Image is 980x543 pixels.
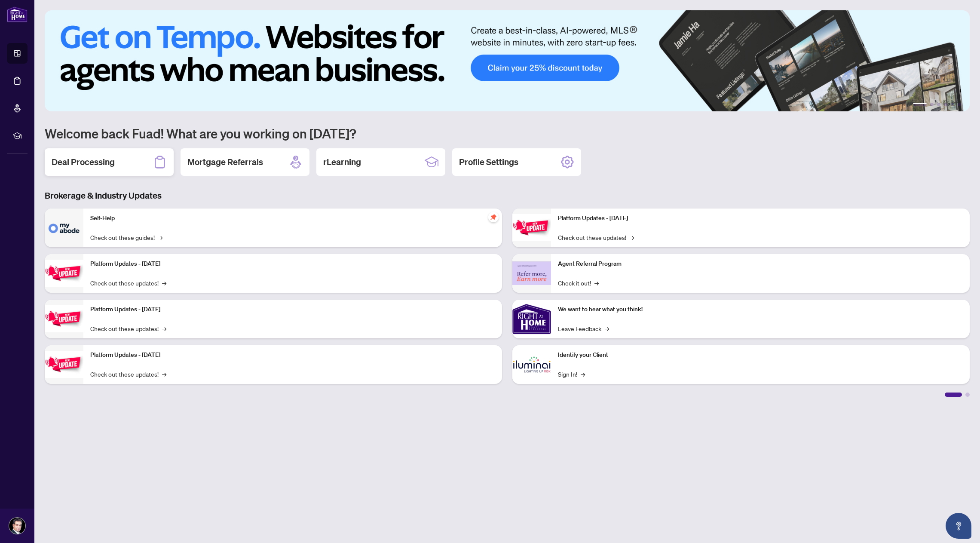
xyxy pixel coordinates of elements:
a: Check it out!→ [558,278,599,288]
span: → [162,324,166,333]
button: 1 [913,103,927,106]
span: pushpin [488,212,499,222]
a: Check out these guides!→ [90,233,162,242]
span: → [162,369,166,379]
span: → [162,278,166,288]
p: Agent Referral Program [558,259,963,269]
img: Slide 0 [45,10,970,111]
a: Check out these updates!→ [90,278,166,288]
h3: Brokerage & Industry Updates [45,190,970,202]
span: → [158,233,162,242]
button: 2 [930,103,934,106]
img: We want to hear what you think! [512,300,551,338]
img: Platform Updates - July 8, 2025 [45,351,83,378]
img: Platform Updates - June 23, 2025 [512,214,551,241]
p: Self-Help [90,214,495,223]
h2: rLearning [323,156,361,168]
p: We want to hear what you think! [558,305,963,314]
a: Leave Feedback→ [558,324,609,333]
button: 4 [944,103,947,106]
h2: Deal Processing [52,156,115,168]
p: Platform Updates - [DATE] [90,259,495,269]
h2: Profile Settings [459,156,518,168]
span: → [630,233,634,242]
h1: Welcome back Fuad! What are you working on [DATE]? [45,125,970,141]
span: → [594,278,599,288]
img: Platform Updates - September 16, 2025 [45,260,83,287]
button: 6 [958,103,961,106]
a: Sign In!→ [558,369,585,379]
button: 5 [951,103,954,106]
p: Platform Updates - [DATE] [90,350,495,360]
img: Platform Updates - July 21, 2025 [45,305,83,332]
h2: Mortgage Referrals [187,156,263,168]
img: logo [7,6,28,22]
a: Check out these updates!→ [90,324,166,333]
p: Identify your Client [558,350,963,360]
img: Self-Help [45,209,83,247]
button: Open asap [946,513,971,539]
span: → [605,324,609,333]
a: Check out these updates!→ [90,369,166,379]
button: 3 [937,103,940,106]
img: Identify your Client [512,345,551,384]
span: → [581,369,585,379]
img: Profile Icon [9,518,25,534]
img: Agent Referral Program [512,261,551,285]
p: Platform Updates - [DATE] [558,214,963,223]
a: Check out these updates!→ [558,233,634,242]
p: Platform Updates - [DATE] [90,305,495,314]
